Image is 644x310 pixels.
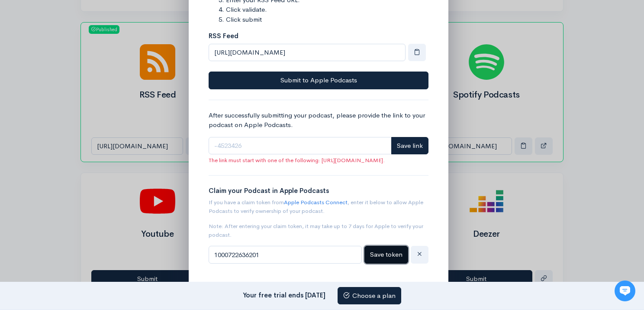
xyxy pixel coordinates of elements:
[13,58,160,99] h2: Just let us know if you need anything and we'll be happy to help! 🙂
[370,250,402,258] span: Save token
[13,115,160,132] button: New conversation
[209,72,428,89] button: Submit to Apple Podcasts
[209,222,428,239] p: Note: After entering your claim token, it may take up to 7 days for Apple to verify your podcast.
[209,32,238,40] strong: RSS Feed
[209,156,428,165] div: The link must start with one of the following: [URL][DOMAIN_NAME].
[391,137,428,155] button: Save link
[209,137,392,155] input: Link
[226,5,428,15] li: Click validate.
[284,199,348,206] a: Apple Podcasts Connect
[13,42,160,56] h1: Hi [PERSON_NAME] 👋
[408,44,426,62] button: Copy RSS Feed
[209,198,428,215] p: If you have a claim token from , enter it below to allow Apple Podcasts to verify ownership of yo...
[56,120,104,127] span: New conversation
[338,287,401,305] a: Choose a plan
[243,290,325,299] strong: Your free trial ends [DATE]
[209,246,362,264] input: Claim Token
[209,44,406,62] input: RSS Feed
[226,15,428,25] li: Click submit
[364,246,408,264] button: Save token
[25,163,155,180] input: Search articles
[209,186,329,195] strong: Claim your Podcast in Apple Podcasts
[209,111,428,130] p: After successfully submitting your podcast, please provide the link to your podcast on Apple Podc...
[397,141,423,150] span: Save link
[615,281,635,301] iframe: gist-messenger-bubble-iframe
[12,149,161,159] p: Find an answer quickly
